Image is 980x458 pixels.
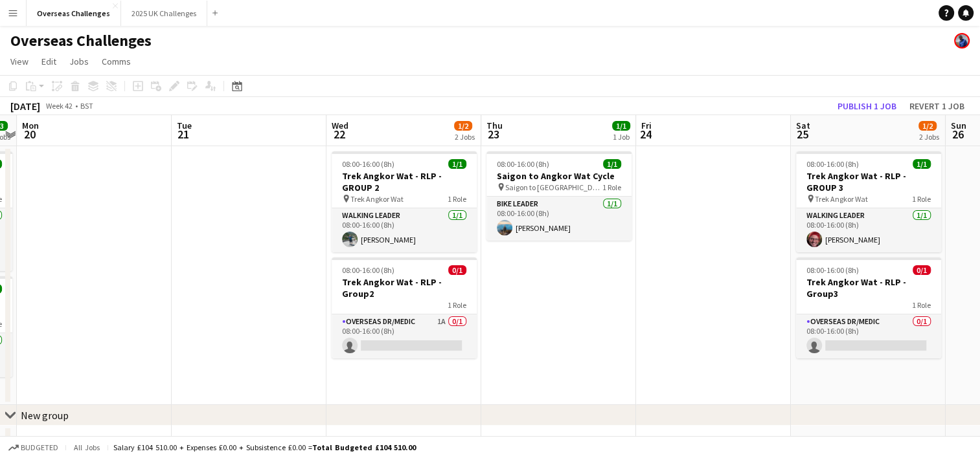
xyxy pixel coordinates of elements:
div: Salary £104 510.00 + Expenses £0.00 + Subsistence £0.00 = [113,442,416,452]
button: Revert 1 job [904,98,970,114]
span: Budgeted [21,443,58,452]
span: View [10,56,28,67]
span: Jobs [69,56,89,67]
div: BST [80,101,93,111]
a: Edit [36,53,62,70]
span: Week 42 [43,101,75,111]
div: [DATE] [10,100,40,113]
span: Edit [41,56,56,67]
span: Total Budgeted £104 510.00 [312,442,416,452]
div: New group [21,409,69,422]
button: Budgeted [6,441,60,455]
a: Jobs [64,53,94,70]
button: Publish 1 job [832,98,902,114]
a: Comms [97,53,136,70]
span: Comms [102,56,131,67]
span: All jobs [71,442,102,452]
a: View [5,53,34,70]
app-user-avatar: Andy Baker [954,33,970,49]
button: 2025 UK Challenges [121,1,207,26]
h1: Overseas Challenges [10,31,152,50]
button: Overseas Challenges [27,1,121,26]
